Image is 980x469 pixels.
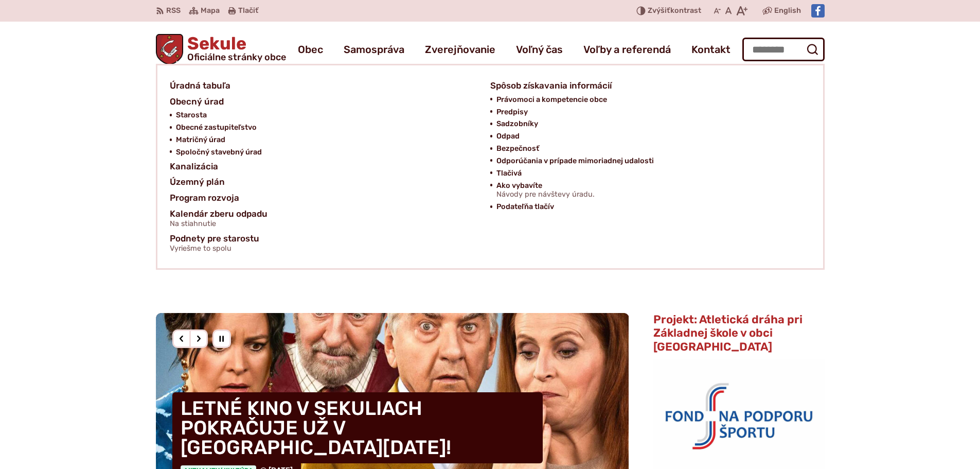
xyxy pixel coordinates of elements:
span: Matričný úrad [176,134,225,146]
a: Obecné zastupiteľstvo [176,121,478,134]
span: Návody pre návštevy úradu. [496,190,595,199]
a: Sadzobníky [496,118,798,130]
span: Spoločný stavebný úrad [176,146,262,159]
a: Zverejňovanie [425,35,495,64]
span: Program rozvoja [170,190,239,206]
a: Odporúčania v prípade mimoriadnej udalosti [496,155,798,167]
a: Spôsob získavania informácií [490,78,798,94]
span: Tlačiť [238,7,258,15]
img: Prejsť na Facebook stránku [811,4,825,18]
span: Obecné zastupiteľstvo [176,121,257,134]
a: Samospráva [344,35,404,64]
span: Odpad [496,130,520,143]
h1: Sekule [183,35,286,62]
span: Odporúčania v prípade mimoriadnej udalosti [496,155,654,167]
span: English [774,5,801,17]
span: Predpisy [496,106,528,118]
a: Kanalizácia [170,159,478,175]
a: Spoločný stavebný úrad [176,146,478,159]
a: English [772,5,803,17]
a: Logo Sekule, prejsť na domovskú stránku. [156,34,287,65]
a: Predpisy [496,106,798,118]
a: Územný plán [170,174,478,190]
a: Voľný čas [516,35,563,64]
div: Nasledujúci slajd [189,329,208,348]
span: Oficiálne stránky obce [187,53,286,62]
a: Program rozvoja [170,190,478,206]
span: Projekt: Atletická dráha pri Základnej škole v obci [GEOGRAPHIC_DATA] [653,312,803,354]
a: Voľby a referendá [583,35,671,64]
span: Starosta [176,109,207,121]
span: Tlačivá [496,167,522,180]
a: Obec [298,35,323,64]
a: Bezpečnosť [496,143,798,155]
span: Sadzobníky [496,118,538,130]
a: Obecný úrad [170,94,478,110]
span: Bezpečnosť [496,143,539,155]
a: Úradná tabuľa [170,78,478,94]
span: Ako vybavíte [496,180,595,201]
a: Ako vybavíteNávody pre návštevy úradu. [496,180,798,201]
a: Kalendár zberu odpaduNa stiahnutie [170,206,478,231]
span: kontrast [648,7,701,15]
img: Prejsť na domovskú stránku [156,34,184,65]
span: Spôsob získavania informácií [490,78,612,94]
span: Úradná tabuľa [170,78,230,94]
a: Odpad [496,130,798,143]
span: Obecný úrad [170,94,224,110]
span: Zvýšiť [648,6,670,15]
span: Podnety pre starostu [170,231,259,256]
span: Kalendár zberu odpadu [170,206,268,231]
a: Podnety pre starostuVyriešme to spolu [170,231,798,256]
a: Tlačivá [496,167,798,180]
span: Podateľňa tlačív [496,201,554,213]
a: Kontakt [691,35,730,64]
span: Vyriešme to spolu [170,245,259,253]
div: Pozastaviť pohyb slajdera [212,329,231,348]
span: Mapa [201,5,220,17]
span: Právomoci a kompetencie obce [496,94,607,106]
span: Na stiahnutie [170,220,268,228]
div: Predošlý slajd [172,329,191,348]
h4: LETNÉ KINO V SEKULIACH POKRAČUJE UŽ V [GEOGRAPHIC_DATA][DATE]! [172,392,543,463]
a: Podateľňa tlačív [496,201,798,213]
span: Kanalizácia [170,159,218,175]
span: RSS [166,5,181,17]
a: Právomoci a kompetencie obce [496,94,798,106]
span: Územný plán [170,174,225,190]
a: Matričný úrad [176,134,478,146]
a: Starosta [176,109,478,121]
